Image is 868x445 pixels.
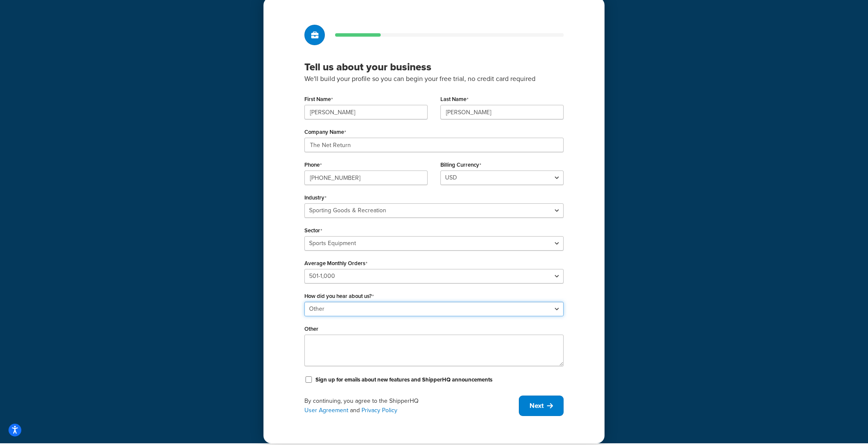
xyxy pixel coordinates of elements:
h3: Tell us about your business [304,61,564,73]
label: Other [304,326,318,332]
label: Sector [304,227,322,234]
a: User Agreement [304,406,348,415]
label: Phone [304,162,322,168]
p: We'll build your profile so you can begin your free trial, no credit card required [304,73,564,84]
label: Last Name [440,96,469,103]
button: Next [519,396,564,416]
label: Company Name [304,129,346,136]
a: Privacy Policy [362,406,397,415]
label: Billing Currency [440,162,481,168]
span: Next [529,401,544,410]
label: Sign up for emails about new features and ShipperHQ announcements [315,376,492,384]
label: How did you hear about us? [304,293,374,300]
label: First Name [304,96,333,103]
label: Industry [304,194,327,201]
label: Average Monthly Orders [304,260,367,267]
div: By continuing, you agree to the ShipperHQ and [304,396,519,415]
